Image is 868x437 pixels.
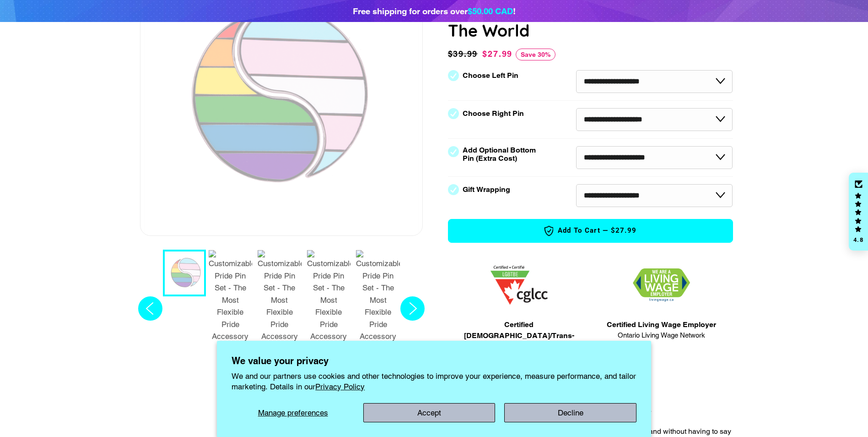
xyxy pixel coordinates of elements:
[463,109,524,118] label: Choose Right Pin
[491,266,548,305] img: 1705457225.png
[307,250,351,367] img: Customizable Pride Pin Set - The Most Flexible Pride Accessory In The World
[206,250,255,371] button: 2 / 9
[448,49,478,59] span: $39.99
[163,250,206,296] button: 1 / 9
[304,250,354,371] button: 4 / 9
[849,173,868,251] div: Click to open Judge.me floating reviews tab
[853,237,864,243] div: 4.8
[482,49,512,59] span: $27.99
[463,186,510,194] label: Gift Wrapping
[258,250,302,367] img: Customizable Pride Pin Set - The Most Flexible Pride Accessory In The World
[463,146,539,163] label: Add Optional Bottom Pin (Extra Cost)
[232,403,354,422] button: Manage preferences
[463,71,518,80] label: Choose Left Pin
[516,49,555,60] span: Save 30%
[607,330,716,341] span: Ontario Living Wage Network
[353,250,403,371] button: 5 / 9
[504,403,636,422] button: Decline
[453,319,586,352] span: Certified [DEMOGRAPHIC_DATA]/Trans-Owned Supplier
[135,250,165,371] button: Previous slide
[356,250,400,367] img: Customizable Pride Pin Set - The Most Flexible Pride Accessory In The World
[232,355,636,366] h2: We value your privacy
[363,403,495,422] button: Accept
[468,6,513,16] span: $50.00 CAD
[462,225,719,237] span: Add to Cart —
[315,382,365,391] a: Privacy Policy
[209,250,253,367] img: Customizable Pride Pin Set - The Most Flexible Pride Accessory In The World
[448,219,733,243] button: Add to Cart —$27.99
[611,226,637,235] span: $27.99
[232,371,636,391] p: We and our partners use cookies and other technologies to improve your experience, measure perfor...
[633,268,690,302] img: 1706832627.png
[353,5,516,17] div: Free shipping for orders over !
[255,250,304,371] button: 3 / 9
[398,250,427,371] button: Next slide
[258,408,328,417] span: Manage preferences
[607,319,716,330] span: Certified Living Wage Employer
